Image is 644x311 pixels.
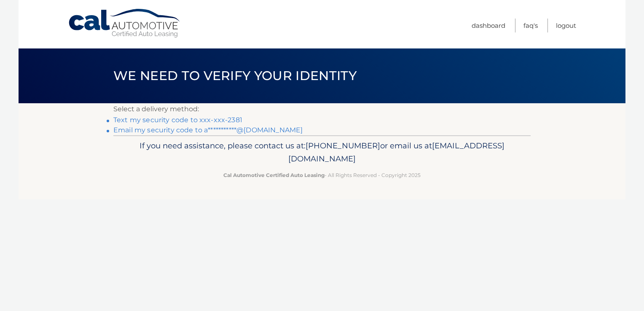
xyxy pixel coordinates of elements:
[223,172,325,178] strong: Cal Automotive Certified Auto Leasing
[523,19,538,32] a: FAQ's
[472,19,505,32] a: Dashboard
[113,68,357,83] span: We need to verify your identity
[306,141,380,150] span: [PHONE_NUMBER]
[556,19,576,32] a: Logout
[119,139,525,166] p: If you need assistance, please contact us at: or email us at
[113,103,531,115] p: Select a delivery method:
[113,116,242,124] a: Text my security code to xxx-xxx-2381
[68,8,182,38] a: Cal Automotive
[119,171,525,180] p: - All Rights Reserved - Copyright 2025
